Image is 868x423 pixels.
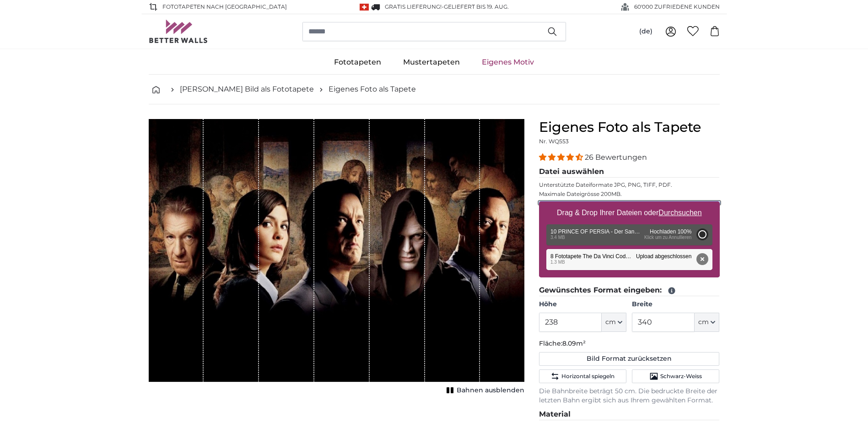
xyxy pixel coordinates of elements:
[539,369,626,383] button: Horizontal spiegeln
[602,313,626,332] button: cm
[444,384,524,397] button: Bahnen ausblenden
[539,339,720,348] p: Fläche:
[539,285,720,296] legend: Gewünschtes Format eingeben:
[561,373,615,380] span: Horizontal spiegeln
[632,369,719,383] button: Schwarz-Weiss
[539,138,569,145] span: Nr. WQ553
[471,50,545,74] a: Eigenes Motiv
[385,3,442,10] span: GRATIS Lieferung!
[562,339,586,347] span: 8.09m²
[360,4,369,11] img: Schweiz
[457,386,524,395] span: Bahnen ausblenden
[323,50,392,74] a: Fototapeten
[660,373,702,380] span: Schwarz-Weiss
[539,181,720,189] p: Unterstützte Dateiformate JPG, PNG, TIFF, PDF.
[329,84,416,95] a: Eigenes Foto als Tapete
[442,3,509,10] span: -
[149,20,208,43] img: Betterwalls
[539,190,720,198] p: Maximale Dateigrösse 200MB.
[162,3,287,11] span: Fototapeten nach [GEOGRAPHIC_DATA]
[553,204,706,222] label: Drag & Drop Ihrer Dateien oder
[605,318,616,327] span: cm
[539,352,720,366] button: Bild Format zurücksetzen
[632,300,719,309] label: Breite
[585,153,647,162] span: 26 Bewertungen
[149,119,524,397] div: 1 of 1
[632,23,660,40] button: (de)
[539,387,720,405] p: Die Bahnbreite beträgt 50 cm. Die bedruckte Breite der letzten Bahn ergibt sich aus Ihrem gewählt...
[149,75,720,104] nav: breadcrumbs
[539,166,720,178] legend: Datei auswählen
[180,84,314,95] a: [PERSON_NAME] Bild als Fototapete
[698,318,709,327] span: cm
[658,209,701,217] u: Durchsuchen
[695,313,719,332] button: cm
[392,50,471,74] a: Mustertapeten
[634,3,720,11] span: 60'000 ZUFRIEDENE KUNDEN
[539,300,626,309] label: Höhe
[539,409,720,420] legend: Material
[539,153,585,162] span: 4.54 stars
[539,119,720,136] h1: Eigenes Foto als Tapete
[444,3,509,10] span: Geliefert bis 19. Aug.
